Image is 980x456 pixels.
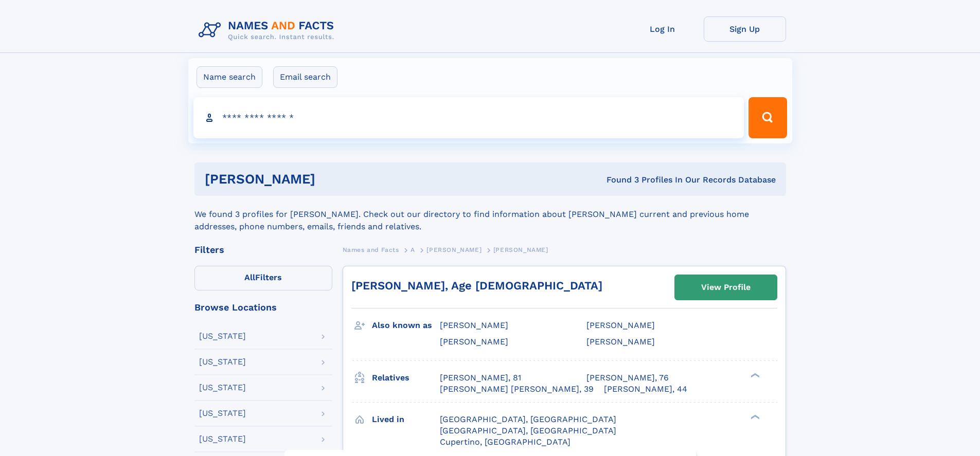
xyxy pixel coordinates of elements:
[199,409,246,417] div: [US_STATE]
[197,66,262,88] label: Name search
[493,246,548,253] span: [PERSON_NAME]
[372,317,440,334] h3: Also known as
[704,16,786,42] a: Sign Up
[440,320,508,330] span: [PERSON_NAME]
[193,97,744,138] input: search input
[426,243,482,256] a: [PERSON_NAME]
[749,97,787,138] button: Search Button
[273,66,337,88] label: Email search
[411,243,415,256] a: A
[194,266,332,290] label: Filters
[351,279,602,292] a: [PERSON_NAME], Age [DEMOGRAPHIC_DATA]
[440,337,508,346] span: [PERSON_NAME]
[372,369,440,387] h3: Relatives
[586,337,655,346] span: [PERSON_NAME]
[194,245,332,254] div: Filters
[586,320,655,330] span: [PERSON_NAME]
[440,372,521,384] a: [PERSON_NAME], 81
[411,246,415,253] span: A
[199,384,246,392] div: [US_STATE]
[244,272,255,282] span: All
[440,437,571,447] span: Cupertino, [GEOGRAPHIC_DATA]
[440,384,594,395] a: [PERSON_NAME] [PERSON_NAME], 39
[621,16,704,42] a: Log In
[372,411,440,428] h3: Lived in
[604,384,687,395] a: [PERSON_NAME], 44
[748,413,760,420] div: ❯
[194,303,332,312] div: Browse Locations
[748,372,760,378] div: ❯
[461,174,776,186] div: Found 3 Profiles In Our Records Database
[199,358,246,366] div: [US_STATE]
[440,414,616,424] span: [GEOGRAPHIC_DATA], [GEOGRAPHIC_DATA]
[194,196,786,233] div: We found 3 profiles for [PERSON_NAME]. Check out our directory to find information about [PERSON_...
[675,275,777,300] a: View Profile
[586,372,669,384] a: [PERSON_NAME], 76
[194,16,343,44] img: Logo Names and Facts
[701,276,751,299] div: View Profile
[205,173,461,186] h1: [PERSON_NAME]
[426,246,482,253] span: [PERSON_NAME]
[343,243,399,256] a: Names and Facts
[199,435,246,443] div: [US_STATE]
[199,332,246,340] div: [US_STATE]
[440,426,616,435] span: [GEOGRAPHIC_DATA], [GEOGRAPHIC_DATA]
